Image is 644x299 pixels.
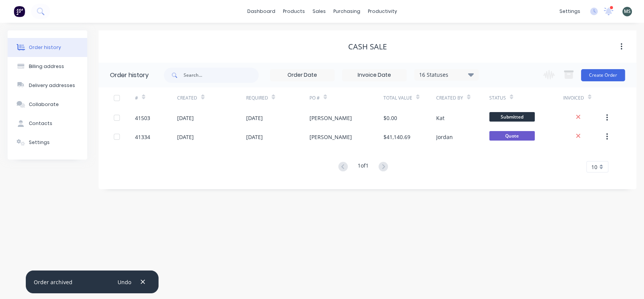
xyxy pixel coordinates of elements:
[135,95,138,101] div: #
[383,133,410,141] div: $41,140.69
[436,87,489,108] div: Created By
[279,6,309,17] div: products
[489,131,535,141] span: Quote
[8,57,87,76] button: Billing address
[624,8,631,15] span: MS
[489,112,535,122] span: Submitted
[489,95,506,101] div: Status
[383,87,436,108] div: Total Value
[556,6,584,17] div: settings
[8,114,87,133] button: Contacts
[309,114,352,122] div: [PERSON_NAME]
[246,95,268,101] div: Required
[581,69,625,81] button: Create Order
[135,133,150,141] div: 41334
[246,133,262,141] div: [DATE]
[135,114,150,122] div: 41503
[591,163,597,171] span: 10
[270,70,334,81] input: Order Date
[14,6,25,17] img: Factory
[246,114,262,122] div: [DATE]
[135,87,177,108] div: #
[110,71,149,80] div: Order history
[177,114,194,122] div: [DATE]
[436,114,445,122] div: Kat
[309,87,383,108] div: PO #
[364,6,401,17] div: productivity
[342,70,406,81] input: Invoice Date
[246,87,309,108] div: Required
[330,6,364,17] div: purchasing
[177,133,194,141] div: [DATE]
[309,6,330,17] div: sales
[29,120,52,127] div: Contacts
[563,87,606,108] div: Invoiced
[29,63,64,70] div: Billing address
[29,82,75,89] div: Delivery addresses
[436,133,453,141] div: Jordan
[29,139,50,146] div: Settings
[383,95,412,101] div: Total Value
[113,277,135,287] button: Undo
[348,42,387,51] div: Cash Sale
[8,95,87,114] button: Collaborate
[8,38,87,57] button: Order history
[243,6,279,17] a: dashboard
[489,87,563,108] div: Status
[358,161,369,172] div: 1 of 1
[383,114,397,122] div: $0.00
[177,87,246,108] div: Created
[34,278,72,286] div: Order archived
[29,101,59,108] div: Collaborate
[29,44,61,51] div: Order history
[415,71,478,79] div: 16 Statuses
[563,95,584,101] div: Invoiced
[177,95,197,101] div: Created
[8,76,87,95] button: Delivery addresses
[309,133,352,141] div: [PERSON_NAME]
[309,95,320,101] div: PO #
[436,95,463,101] div: Created By
[184,68,259,83] input: Search...
[8,133,87,152] button: Settings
